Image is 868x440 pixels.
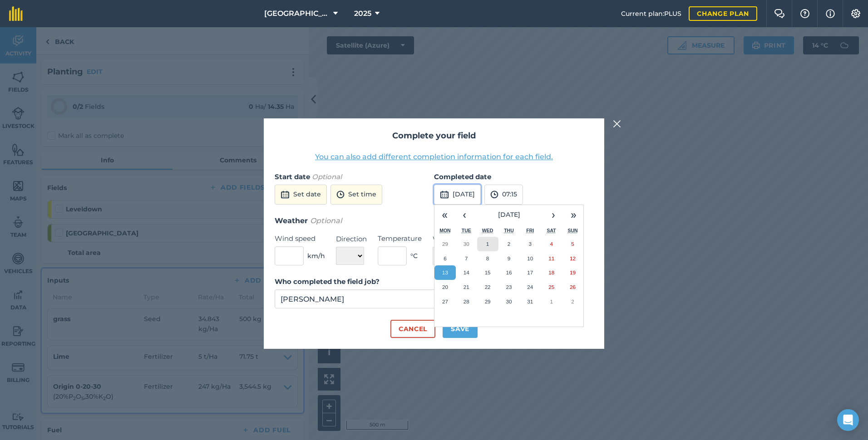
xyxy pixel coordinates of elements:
abbr: 6 October 2025 [444,255,446,261]
button: 21 October 2025 [456,280,477,294]
abbr: 3 October 2025 [529,241,532,247]
button: 24 October 2025 [519,280,541,294]
strong: Who completed the field job? [275,277,380,286]
abbr: 27 October 2025 [442,298,448,304]
abbr: 18 October 2025 [548,269,554,275]
img: svg+xml;base64,PHN2ZyB4bWxucz0iaHR0cDovL3d3dy53My5vcmcvMjAwMC9zdmciIHdpZHRoPSIyMiIgaGVpZ2h0PSIzMC... [613,118,621,129]
button: 11 October 2025 [541,251,562,266]
abbr: 9 October 2025 [508,255,510,261]
button: › [543,205,563,225]
abbr: 5 October 2025 [571,241,574,247]
button: 27 October 2025 [434,294,456,309]
abbr: 14 October 2025 [464,269,469,275]
button: 1 October 2025 [477,237,498,251]
h2: Complete your field [275,129,593,142]
abbr: 11 October 2025 [548,255,554,261]
abbr: 1 November 2025 [550,298,552,304]
button: 26 October 2025 [562,280,583,294]
button: Cancel [390,320,435,338]
abbr: 23 October 2025 [506,284,512,290]
label: Wind speed [275,233,325,244]
abbr: 15 October 2025 [485,269,491,275]
button: 19 October 2025 [562,265,583,280]
span: [GEOGRAPHIC_DATA] [264,8,330,19]
abbr: 12 October 2025 [570,255,576,261]
button: 6 October 2025 [434,251,456,266]
button: 10 October 2025 [519,251,541,266]
button: [DATE] [474,205,543,225]
span: ° C [410,251,418,261]
button: 3 October 2025 [519,237,541,251]
abbr: 7 October 2025 [465,255,468,261]
a: Change plan [689,6,757,21]
button: 20 October 2025 [434,280,456,294]
abbr: Sunday [567,228,577,233]
button: 2 November 2025 [562,294,583,309]
abbr: Tuesday [462,228,471,233]
button: 22 October 2025 [477,280,498,294]
button: 15 October 2025 [477,265,498,280]
button: 30 October 2025 [498,294,520,309]
img: svg+xml;base64,PHN2ZyB4bWxucz0iaHR0cDovL3d3dy53My5vcmcvMjAwMC9zdmciIHdpZHRoPSIxNyIgaGVpZ2h0PSIxNy... [826,8,835,19]
strong: Completed date [434,172,491,181]
abbr: 17 October 2025 [527,269,533,275]
button: 9 October 2025 [498,251,520,266]
abbr: 13 October 2025 [442,269,448,275]
button: ‹ [454,205,474,225]
abbr: 26 October 2025 [570,284,576,290]
button: 28 October 2025 [456,294,477,309]
span: km/h [307,251,325,261]
button: 2 October 2025 [498,237,520,251]
button: You can also add different completion information for each field. [315,152,553,162]
button: 4 October 2025 [541,237,562,251]
span: 2025 [354,8,371,19]
abbr: 2 October 2025 [508,241,510,247]
img: A cog icon [850,9,861,18]
div: Open Intercom Messenger [837,409,859,431]
abbr: 28 October 2025 [464,298,469,304]
em: Optional [310,216,342,225]
button: 12 October 2025 [562,251,583,266]
img: fieldmargin Logo [9,6,23,21]
button: 17 October 2025 [519,265,541,280]
label: Weather [433,234,478,244]
abbr: 20 October 2025 [442,284,448,290]
abbr: 30 September 2025 [464,241,469,247]
img: svg+xml;base64,PD94bWwgdmVyc2lvbj0iMS4wIiBlbmNvZGluZz0idXRmLTgiPz4KPCEtLSBHZW5lcmF0b3I6IEFkb2JlIE... [281,189,290,200]
abbr: Monday [439,228,451,233]
button: 13 October 2025 [434,265,456,280]
abbr: Wednesday [482,228,493,233]
button: Save [443,320,478,338]
abbr: 16 October 2025 [506,269,512,275]
strong: Start date [275,172,310,181]
label: Temperature [378,233,422,244]
button: 14 October 2025 [456,265,477,280]
button: 29 September 2025 [434,237,456,251]
abbr: 4 October 2025 [550,241,552,247]
span: [DATE] [498,210,520,219]
img: svg+xml;base64,PD94bWwgdmVyc2lvbj0iMS4wIiBlbmNvZGluZz0idXRmLTgiPz4KPCEtLSBHZW5lcmF0b3I6IEFkb2JlIE... [336,189,345,200]
button: 07:15 [484,185,523,205]
abbr: 19 October 2025 [570,269,576,275]
button: 23 October 2025 [498,280,520,294]
button: 7 October 2025 [456,251,477,266]
img: svg+xml;base64,PD94bWwgdmVyc2lvbj0iMS4wIiBlbmNvZGluZz0idXRmLTgiPz4KPCEtLSBHZW5lcmF0b3I6IEFkb2JlIE... [440,189,449,200]
button: Set time [330,185,382,205]
abbr: 8 October 2025 [486,255,489,261]
em: Optional [312,172,342,181]
abbr: 30 October 2025 [506,298,512,304]
abbr: 1 October 2025 [486,241,489,247]
abbr: 29 October 2025 [485,298,491,304]
abbr: Saturday [547,228,556,233]
button: Set date [275,185,327,205]
button: 25 October 2025 [541,280,562,294]
button: 8 October 2025 [477,251,498,266]
abbr: 29 September 2025 [442,241,448,247]
img: A question mark icon [799,9,810,18]
button: 31 October 2025 [519,294,541,309]
button: 16 October 2025 [498,265,520,280]
span: Current plan : PLUS [621,9,681,19]
button: » [563,205,583,225]
button: 18 October 2025 [541,265,562,280]
abbr: 21 October 2025 [464,284,469,290]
